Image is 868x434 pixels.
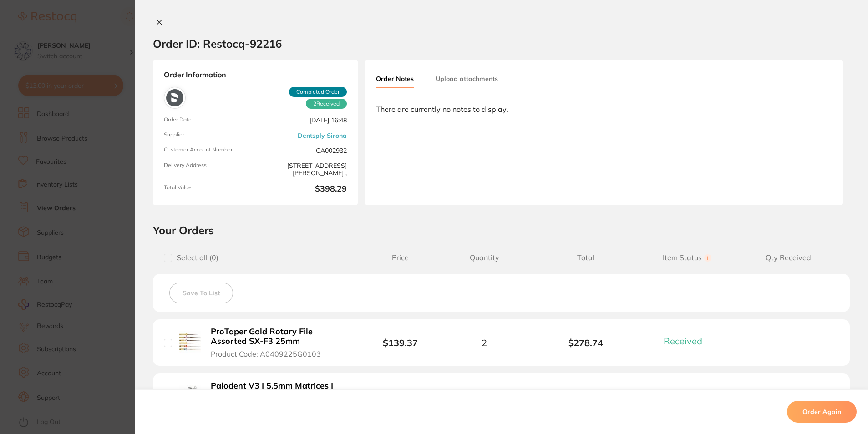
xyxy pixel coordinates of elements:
[211,327,350,346] b: ProTaper Gold Rotary File Assorted SX-F3 25mm
[259,162,347,177] span: [STREET_ADDRESS][PERSON_NAME] ,
[153,223,850,237] h2: Your Orders
[259,116,347,124] span: [DATE] 16:48
[153,37,282,50] h2: Order ID: Restocq- 92216
[434,253,535,262] span: Quantity
[636,253,737,262] span: Item Status
[164,162,252,177] span: Delivery Address
[164,116,252,124] span: Order Date
[179,385,201,407] img: Palodent V3 I 5.5mm Matrices I Refill of 50
[664,335,702,347] span: Received
[164,184,252,194] span: Total Value
[259,184,347,194] b: $398.29
[164,71,347,80] strong: Order Information
[164,131,252,139] span: Supplier
[289,87,347,97] span: Completed Order
[208,381,353,413] button: Palodent V3 I 5.5mm Matrices I Refill of 50 Product Code: 659730V
[211,381,350,400] b: Palodent V3 I 5.5mm Matrices I Refill of 50
[383,337,418,348] b: $139.37
[661,335,713,347] button: Received
[211,350,321,358] span: Product Code: A0409225G0103
[208,327,353,358] button: ProTaper Gold Rotary File Assorted SX-F3 25mm Product Code: A0409225G0103
[298,132,347,139] a: Dentsply Sirona
[738,253,839,262] span: Qty Received
[482,338,487,348] span: 2
[787,401,857,423] button: Order Again
[306,99,347,109] span: Received
[376,105,832,113] div: There are currently no notes to display.
[376,71,414,88] button: Order Notes
[535,253,636,262] span: Total
[179,331,201,353] img: ProTaper Gold Rotary File Assorted SX-F3 25mm
[259,146,347,154] span: CA002932
[535,338,636,348] b: $278.74
[166,89,183,106] img: Dentsply Sirona
[169,283,233,303] button: Save To List
[172,253,218,262] span: Select all ( 0 )
[366,253,434,262] span: Price
[164,146,252,154] span: Customer Account Number
[436,71,498,87] button: Upload attachments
